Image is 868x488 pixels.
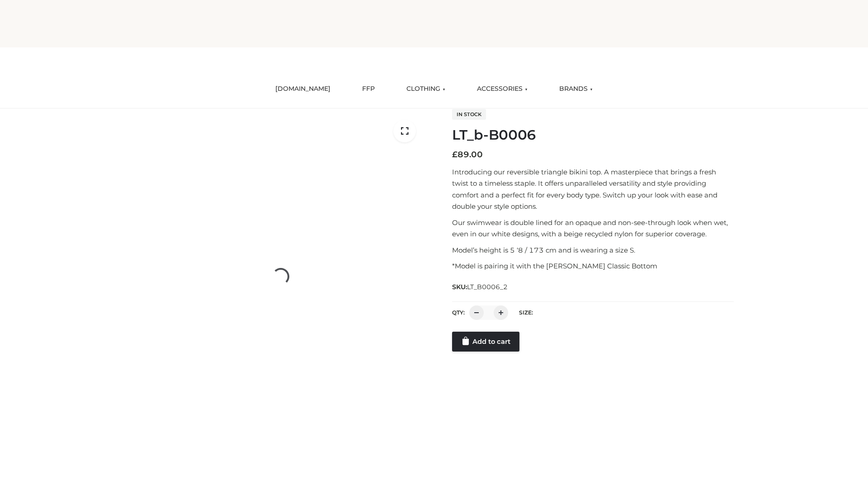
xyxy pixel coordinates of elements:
span: £ [452,150,458,160]
a: [DOMAIN_NAME] [269,79,337,99]
p: Model’s height is 5 ‘8 / 173 cm and is wearing a size S. [452,244,734,256]
a: FFP [355,79,382,99]
p: *Model is pairing it with the [PERSON_NAME] Classic Bottom [452,260,734,272]
span: LT_B0006_2 [467,283,508,291]
h1: LT_b-B0006 [452,127,734,143]
label: Size: [519,309,533,316]
a: BRANDS [552,79,599,99]
a: ACCESSORIES [470,79,534,99]
span: SKU: [452,282,509,292]
label: QTY: [452,309,465,316]
p: Our swimwear is double lined for an opaque and non-see-through look when wet, even in our white d... [452,217,734,240]
a: Add to cart [452,332,519,352]
span: In stock [452,109,486,120]
a: CLOTHING [400,79,452,99]
bdi: 89.00 [452,150,483,160]
p: Introducing our reversible triangle bikini top. A masterpiece that brings a fresh twist to a time... [452,166,734,212]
